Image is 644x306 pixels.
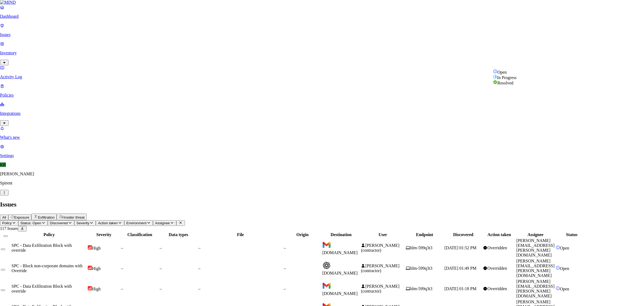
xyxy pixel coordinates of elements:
[497,70,507,74] span: Open
[493,69,497,74] img: status-open
[493,75,497,79] img: status-in-progress
[497,75,517,80] span: In Progress
[497,81,514,85] span: Resolved
[493,80,497,84] img: status-resolved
